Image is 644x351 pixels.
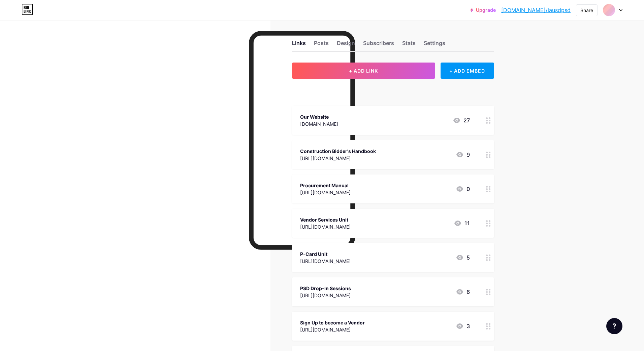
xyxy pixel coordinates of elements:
div: Our Website [300,113,338,120]
a: [DOMAIN_NAME]/lausdpsd [501,6,571,14]
div: Construction Bidder's Handbook [300,148,376,155]
div: P-Card Unit [300,250,351,258]
div: [URL][DOMAIN_NAME] [300,189,351,196]
div: 5 [456,253,470,262]
div: Subscribers [363,39,394,51]
div: Vendor Services Unit [300,216,351,223]
div: Posts [314,39,329,51]
div: Procurement Manual [300,182,351,189]
div: Links [292,39,306,51]
div: [URL][DOMAIN_NAME] [300,223,351,230]
div: PSD Drop-In Sessions [300,285,351,292]
div: 3 [456,322,470,330]
div: + ADD EMBED [441,63,494,79]
div: 0 [456,185,470,193]
div: Sign Up to become a Vendor [300,319,365,326]
div: 6 [456,288,470,296]
div: [URL][DOMAIN_NAME] [300,326,365,333]
div: 11 [454,219,470,227]
div: Settings [424,39,445,51]
div: Design [337,39,355,51]
div: 27 [453,116,470,124]
button: + ADD LINK [292,63,435,79]
div: Stats [402,39,416,51]
a: Upgrade [470,7,496,13]
div: 9 [456,151,470,159]
span: + ADD LINK [349,68,378,74]
div: Share [580,7,593,14]
div: [URL][DOMAIN_NAME] [300,258,351,265]
div: [URL][DOMAIN_NAME] [300,292,351,299]
div: [DOMAIN_NAME] [300,120,338,127]
div: [URL][DOMAIN_NAME] [300,155,376,162]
